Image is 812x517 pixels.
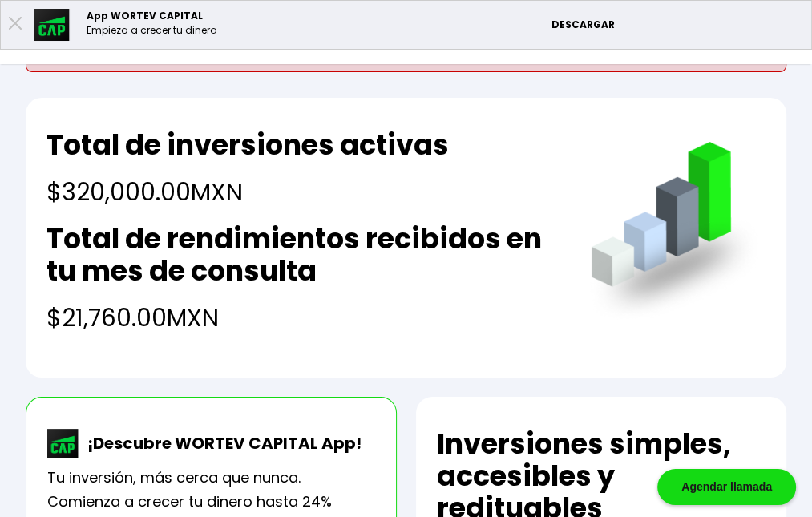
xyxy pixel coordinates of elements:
[79,431,362,455] p: ¡Descubre WORTEV CAPITAL App!
[657,469,796,505] div: Agendar llamada
[34,9,71,41] img: appicon
[46,174,449,210] h4: $320,000.00 MXN
[87,9,216,23] p: App WORTEV CAPITAL
[551,18,803,32] p: DESCARGAR
[47,429,79,458] img: wortev-capital-app-icon
[46,129,449,161] h2: Total de inversiones activas
[46,300,558,336] h4: $21,760.00 MXN
[46,223,558,287] h2: Total de rendimientos recibidos en tu mes de consulta
[87,23,216,38] p: Empieza a crecer tu dinero
[584,142,766,324] img: grafica.516fef24.png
